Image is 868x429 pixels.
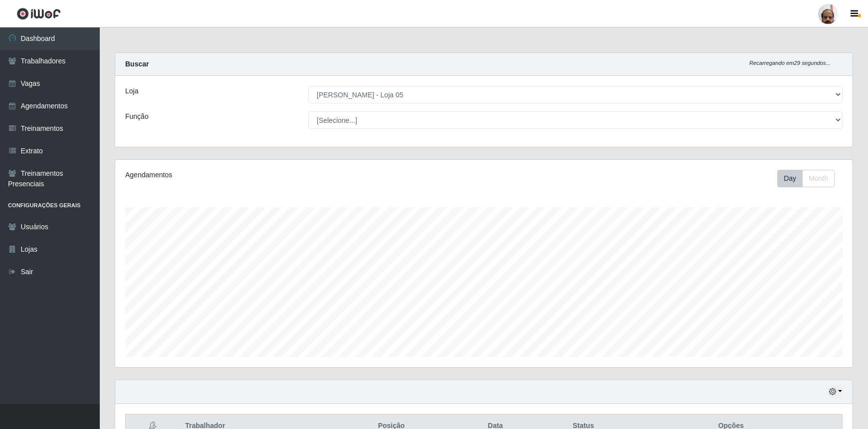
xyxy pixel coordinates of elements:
button: Month [802,170,835,187]
label: Loja [125,86,138,96]
img: CoreUI Logo [16,7,61,20]
i: Recarregando em 29 segundos... [749,60,831,66]
label: Função [125,111,149,122]
button: Day [777,170,803,187]
strong: Buscar [125,60,149,68]
div: Toolbar with button groups [777,170,843,187]
div: First group [777,170,835,187]
div: Agendamentos [125,170,416,180]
